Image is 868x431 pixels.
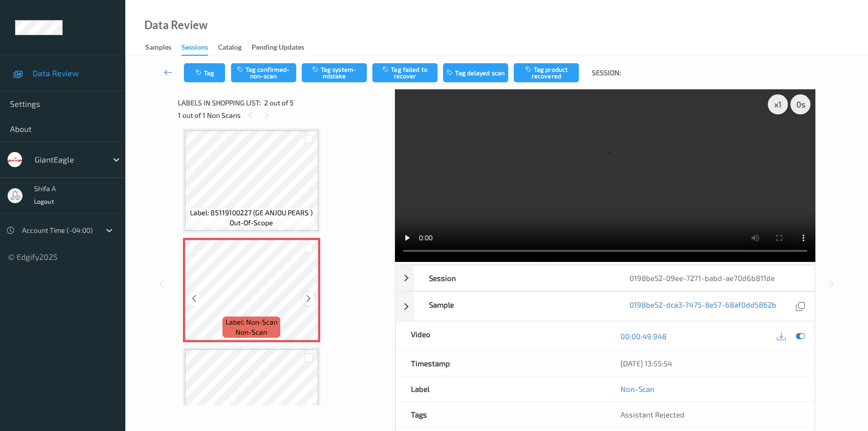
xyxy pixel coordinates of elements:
[591,68,620,78] span: Session:
[620,384,655,394] a: Non-Scan
[218,42,242,55] div: Catalog
[144,20,207,30] div: Data Review
[443,63,508,82] button: Tag delayed scan
[181,41,218,56] a: Sessions
[231,63,296,82] button: Tag confirmed-non-scan
[178,109,388,121] div: 1 out of 1 Non Scans
[218,41,252,55] a: Catalog
[514,63,579,82] button: Tag product recovered
[414,265,614,291] div: Session
[768,94,788,114] div: x 1
[252,41,314,55] a: Pending Updates
[372,63,438,82] button: Tag failed to recover
[396,322,605,350] div: Video
[396,376,605,401] div: Label
[620,358,800,368] div: [DATE] 13:55:54
[395,265,815,291] div: Session0198be52-09ee-7271-babd-ae70d6b811de
[620,331,667,341] a: 00:00:49.948
[184,63,225,82] button: Tag
[302,63,367,82] button: Tag system-mistake
[190,208,313,218] span: Label: 85119100227 (GE ANJOU PEARS )
[178,98,261,108] span: Labels in shopping list:
[790,94,810,114] div: 0 s
[629,300,776,313] a: 0198be52-dca3-7475-8e57-68af0dd5862b
[414,292,614,321] div: Sample
[236,327,267,337] span: non-scan
[620,410,685,419] span: Assistant Rejected
[181,42,208,56] div: Sessions
[395,292,815,321] div: Sample0198be52-dca3-7475-8e57-68af0dd5862b
[145,42,171,55] div: Samples
[396,351,605,376] div: Timestamp
[230,218,273,228] span: out-of-scope
[264,98,294,108] span: 2 out of 5
[396,402,605,427] div: Tags
[145,41,181,55] a: Samples
[614,265,815,291] div: 0198be52-09ee-7271-babd-ae70d6b811de
[226,317,278,327] span: Label: Non-Scan
[252,42,304,55] div: Pending Updates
